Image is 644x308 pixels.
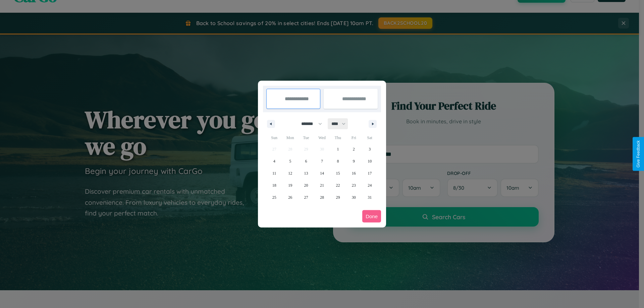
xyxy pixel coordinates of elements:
[346,155,362,167] button: 9
[282,191,298,203] button: 26
[346,179,362,191] button: 23
[304,179,308,191] span: 20
[369,143,371,155] span: 3
[298,167,314,179] button: 13
[282,179,298,191] button: 19
[282,167,298,179] button: 12
[362,155,378,167] button: 10
[266,167,282,179] button: 11
[352,167,356,179] span: 16
[337,143,339,155] span: 1
[288,167,292,179] span: 12
[298,155,314,167] button: 6
[330,132,346,143] span: Thu
[368,155,372,167] span: 10
[353,155,355,167] span: 9
[330,143,346,155] button: 1
[336,191,340,203] span: 29
[266,155,282,167] button: 4
[314,155,330,167] button: 7
[336,179,340,191] span: 22
[320,179,324,191] span: 21
[337,155,339,167] span: 8
[298,179,314,191] button: 20
[352,191,356,203] span: 30
[304,191,308,203] span: 27
[288,179,292,191] span: 19
[305,155,307,167] span: 6
[272,179,276,191] span: 18
[298,191,314,203] button: 27
[288,191,292,203] span: 26
[330,167,346,179] button: 15
[272,191,276,203] span: 25
[336,167,340,179] span: 15
[314,132,330,143] span: Wed
[298,132,314,143] span: Tue
[346,143,362,155] button: 2
[362,167,378,179] button: 17
[314,167,330,179] button: 14
[368,167,372,179] span: 17
[346,132,362,143] span: Fri
[362,143,378,155] button: 3
[362,179,378,191] button: 24
[346,191,362,203] button: 30
[304,167,308,179] span: 13
[266,179,282,191] button: 18
[353,143,355,155] span: 2
[320,167,324,179] span: 14
[266,191,282,203] button: 25
[368,191,372,203] span: 31
[289,155,291,167] span: 5
[330,155,346,167] button: 8
[314,191,330,203] button: 28
[352,179,356,191] span: 23
[362,191,378,203] button: 31
[636,140,641,168] div: Give Feedback
[368,179,372,191] span: 24
[282,132,298,143] span: Mon
[314,179,330,191] button: 21
[362,132,378,143] span: Sat
[273,155,275,167] span: 4
[321,155,323,167] span: 7
[362,210,381,223] button: Done
[272,167,276,179] span: 11
[266,132,282,143] span: Sun
[282,155,298,167] button: 5
[320,191,324,203] span: 28
[330,179,346,191] button: 22
[346,167,362,179] button: 16
[330,191,346,203] button: 29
